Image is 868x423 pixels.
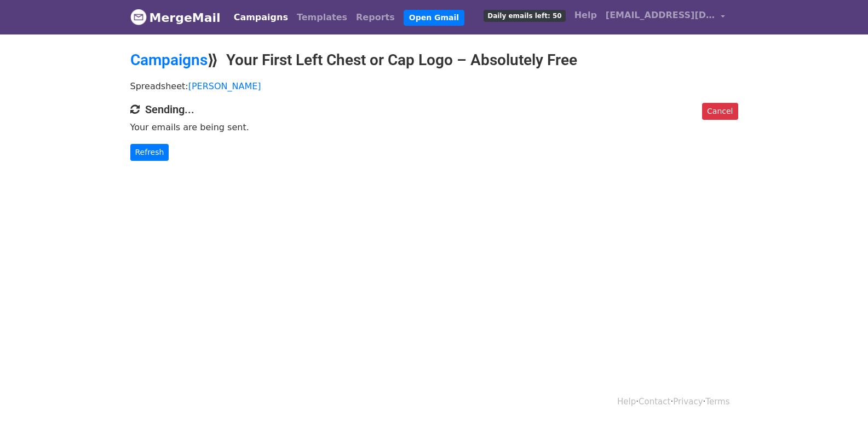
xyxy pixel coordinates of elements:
[404,10,464,26] a: Open Gmail
[352,7,399,28] a: Reports
[639,397,670,407] a: Contact
[606,9,715,22] span: [EMAIL_ADDRESS][DOMAIN_NAME]
[188,81,261,91] a: [PERSON_NAME]
[130,9,147,25] img: MergeMail logo
[130,144,169,161] a: Refresh
[130,6,221,29] a: MergeMail
[130,51,208,69] a: Campaigns
[479,4,570,26] a: Daily emails left: 50
[292,7,352,28] a: Templates
[130,103,738,116] h4: Sending...
[617,397,636,407] a: Help
[484,10,565,22] span: Daily emails left: 50
[130,80,738,92] p: Spreadsheet:
[229,7,292,28] a: Campaigns
[702,103,738,120] a: Cancel
[130,51,738,69] h2: ⟫ Your First Left Chest or Cap Logo – Absolutely Free
[673,397,703,407] a: Privacy
[601,4,729,30] a: [EMAIL_ADDRESS][DOMAIN_NAME]
[130,121,738,133] p: Your emails are being sent.
[570,4,601,26] a: Help
[705,397,729,407] a: Terms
